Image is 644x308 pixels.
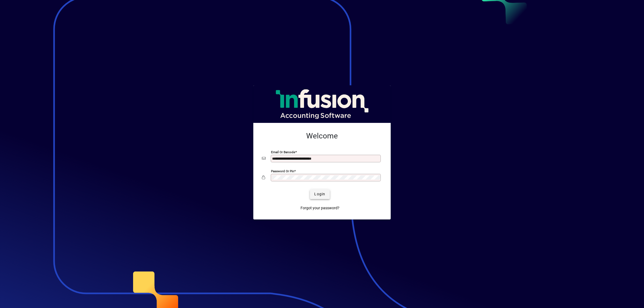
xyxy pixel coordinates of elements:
[301,205,339,211] span: Forgot your password?
[271,150,295,154] mat-label: Email or Barcode
[298,203,342,213] a: Forgot your password?
[262,131,382,141] h2: Welcome
[271,169,294,173] mat-label: Password or Pin
[310,189,330,199] button: Login
[314,191,325,197] span: Login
